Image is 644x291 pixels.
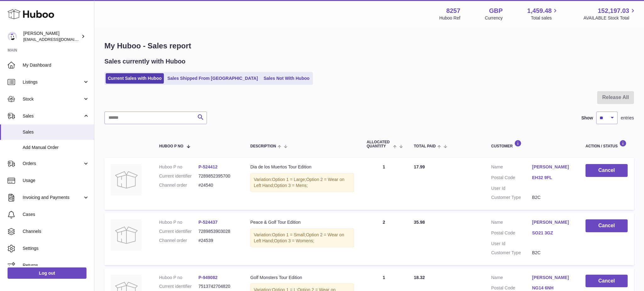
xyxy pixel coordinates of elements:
[491,185,532,191] dt: User Id
[491,140,573,148] div: Customer
[532,164,573,170] a: [PERSON_NAME]
[8,267,86,279] a: Log out
[274,183,308,188] span: Option 3 = Mens;
[23,245,89,251] span: Settings
[583,15,636,21] span: AVAILABLE Stock Total
[198,173,238,179] dd: 7289852395700
[250,275,354,281] div: Golf Monsters Tour Edition
[23,79,83,85] span: Listings
[532,250,573,256] dd: B2C
[198,228,238,234] dd: 7289853903028
[360,213,408,265] td: 2
[583,7,636,21] a: 152,197.03 AVAILABLE Stock Total
[23,129,89,135] span: Sales
[23,228,89,234] span: Channels
[159,164,198,170] dt: Huboo P no
[159,182,198,188] dt: Channel order
[586,164,628,177] button: Cancel
[586,140,628,148] div: Action / Status
[250,164,354,170] div: Dia de los Muertos Tour Edition
[250,173,354,192] div: Variation:
[106,73,164,84] a: Current Sales with Huboo
[165,73,260,84] a: Sales Shipped From [GEOGRAPHIC_DATA]
[159,238,198,244] dt: Channel order
[527,7,559,21] a: 1,459.48 Total sales
[198,238,238,244] dd: #24539
[23,30,80,42] div: [PERSON_NAME]
[23,62,89,68] span: My Dashboard
[532,219,573,225] a: [PERSON_NAME]
[159,219,198,225] dt: Huboo P no
[446,7,460,15] strong: 8257
[23,145,89,151] span: Add Manual Order
[485,15,503,21] div: Currency
[250,228,354,247] div: Variation:
[23,178,89,184] span: Usage
[198,275,218,280] a: P-949082
[491,241,532,247] dt: User Id
[531,15,559,21] span: Total sales
[360,158,408,210] td: 1
[532,195,573,200] dd: B2C
[414,144,436,148] span: Total paid
[491,164,532,172] dt: Name
[491,195,532,200] dt: Customer Type
[491,175,532,182] dt: Postal Code
[198,283,238,289] dd: 7513742704820
[414,164,425,169] span: 17.99
[261,73,312,84] a: Sales Not With Huboo
[111,219,142,251] img: no-photo.jpg
[586,219,628,232] button: Cancel
[274,238,314,243] span: Option 3 = Womens;
[23,96,83,102] span: Stock
[23,211,89,217] span: Cases
[111,164,142,195] img: no-photo.jpg
[581,115,593,121] label: Show
[198,182,238,188] dd: #24540
[586,275,628,288] button: Cancel
[414,275,425,280] span: 18.32
[527,7,552,15] span: 1,459.48
[159,275,198,281] dt: Huboo P no
[23,195,83,200] span: Invoicing and Payments
[439,15,460,21] div: Huboo Ref
[23,113,83,119] span: Sales
[23,161,83,167] span: Orders
[491,219,532,227] dt: Name
[250,144,276,148] span: Description
[198,220,218,225] a: P-524437
[532,275,573,281] a: [PERSON_NAME]
[23,37,92,42] span: [EMAIL_ADDRESS][DOMAIN_NAME]
[491,230,532,238] dt: Postal Code
[598,7,629,15] span: 152,197.03
[414,220,425,225] span: 35.98
[491,275,532,282] dt: Name
[104,57,186,66] h2: Sales currently with Huboo
[491,250,532,256] dt: Customer Type
[104,41,634,51] h1: My Huboo - Sales report
[532,230,573,236] a: SO21 3GZ
[254,232,344,243] span: Option 2 = Wear on Left Hand;
[272,177,306,182] span: Option 1 = Large;
[532,285,573,291] a: NG14 6NH
[367,140,391,148] span: ALLOCATED Quantity
[198,164,218,169] a: P-524412
[250,219,354,225] div: Peace & Golf Tour Edition
[272,232,306,237] span: Option 1 = Small;
[621,115,634,121] span: entries
[23,262,89,268] span: Returns
[489,7,502,15] strong: GBP
[8,32,17,41] img: internalAdmin-8257@internal.huboo.com
[159,283,198,289] dt: Current identifier
[159,144,183,148] span: Huboo P no
[159,173,198,179] dt: Current identifier
[159,228,198,234] dt: Current identifier
[532,175,573,181] a: EH32 9FL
